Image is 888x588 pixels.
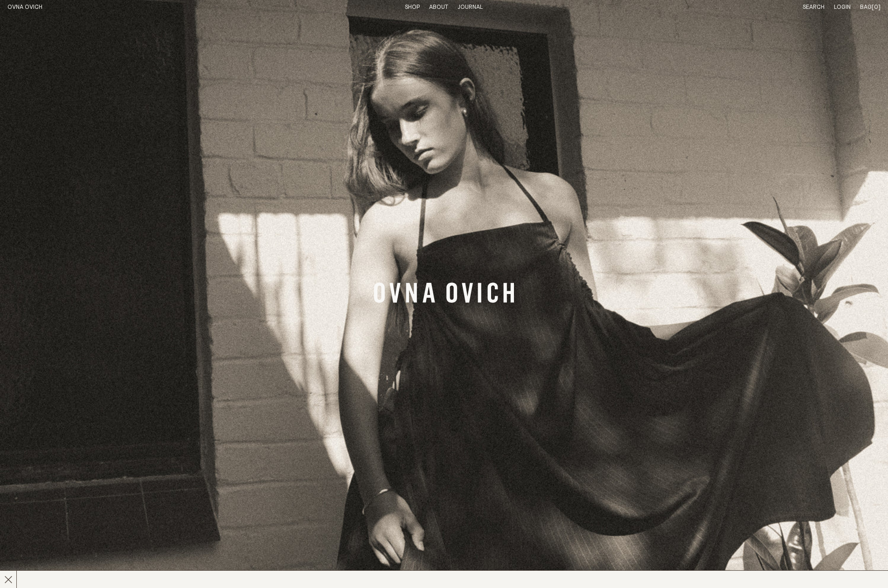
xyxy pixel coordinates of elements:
[834,4,851,10] a: Login
[429,4,448,12] summary: About
[374,282,514,306] a: Banner Link
[860,4,872,10] span: Bag
[458,4,483,10] a: Journal
[872,4,881,10] span: [0]
[7,4,42,10] a: Home
[405,4,420,10] a: Shop
[803,4,825,10] a: Search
